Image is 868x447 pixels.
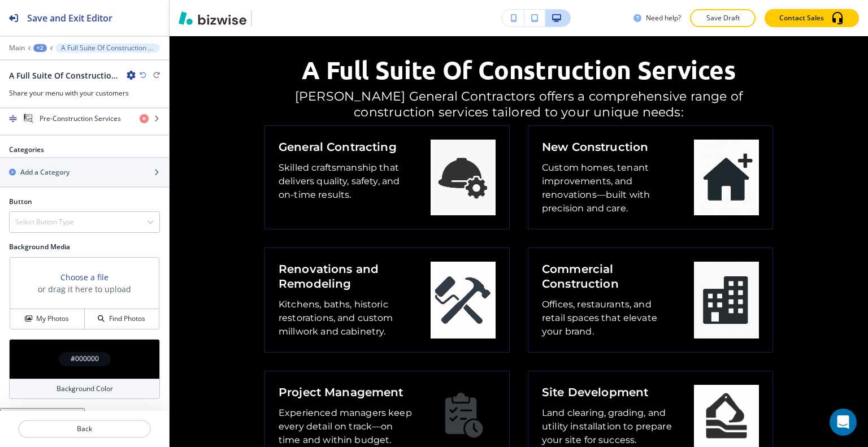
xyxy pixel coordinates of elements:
h4: Background Color [57,384,113,394]
h6: Commercial Construction [542,262,676,291]
h2: A Full Suite Of Construction Services [9,70,122,81]
h4: My Photos [36,314,69,324]
h6: General Contracting [279,140,413,154]
h2: Background Media [9,242,160,252]
p: Skilled craftsmanship that delivers quality, safety, and on-time results. [279,161,413,202]
h3: Need help? [646,13,681,23]
p: Land clearing, grading, and utility installation to prepare your site for success. [542,406,676,447]
img: Drag [9,115,17,123]
h2: Categories [9,145,44,155]
div: Open Intercom Messenger [830,409,857,436]
button: Find Photos [85,309,159,329]
p: Save Draft [705,13,741,23]
button: +2 [33,44,47,52]
img: Site Development [694,385,759,447]
h4: Pre-Construction Services [40,114,121,124]
h4: Find Photos [109,314,145,324]
img: New Construction [694,140,759,215]
p: Kitchens, baths, historic restorations, and custom millwork and cabinetry. [279,298,413,338]
p: Custom homes, tenant improvements, and renovations—built with precision and care. [542,161,676,215]
img: Your Logo [257,11,287,25]
button: My Photos [10,309,85,329]
h6: Project Management [279,385,413,400]
button: Back [18,420,151,438]
p: Experienced managers keep every detail on track—on time and within budget. [279,406,413,447]
h2: Button [9,197,32,207]
h3: Share your menu with your customers [9,88,160,98]
h6: Renovations and Remodeling [279,262,413,291]
h2: Save and Exit Editor [27,11,112,25]
img: General Contracting [431,140,496,215]
h2: A Full Suite Of Construction Services [264,57,773,84]
h3: or drag it here to upload [38,283,131,295]
div: Choose a fileor drag it here to uploadMy PhotosFind Photos [9,257,160,330]
p: [PERSON_NAME] General Contractors offers a comprehensive range of construction services tailored ... [264,89,773,121]
img: Commercial Construction [694,262,759,338]
img: Project Management [431,385,496,447]
img: Bizwise Logo [179,11,246,25]
p: Offices, restaurants, and retail spaces that elevate your brand. [542,298,676,338]
p: Contact Sales [779,13,824,23]
h6: New Construction [542,140,676,154]
h4: #000000 [71,354,99,364]
button: Main [9,44,25,52]
button: Save Draft [690,9,756,27]
img: Renovations and Remodeling [431,262,496,338]
button: Contact Sales [765,9,859,27]
p: A Full Suite Of Construction Services [61,44,154,52]
p: Back [19,424,150,434]
h2: Add a Category [20,167,70,177]
h6: Site Development [542,385,676,400]
button: A Full Suite Of Construction Services [55,44,160,53]
h4: Select Button Type [15,217,74,227]
button: Choose a file [60,271,108,283]
button: #000000Background Color [9,339,160,399]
